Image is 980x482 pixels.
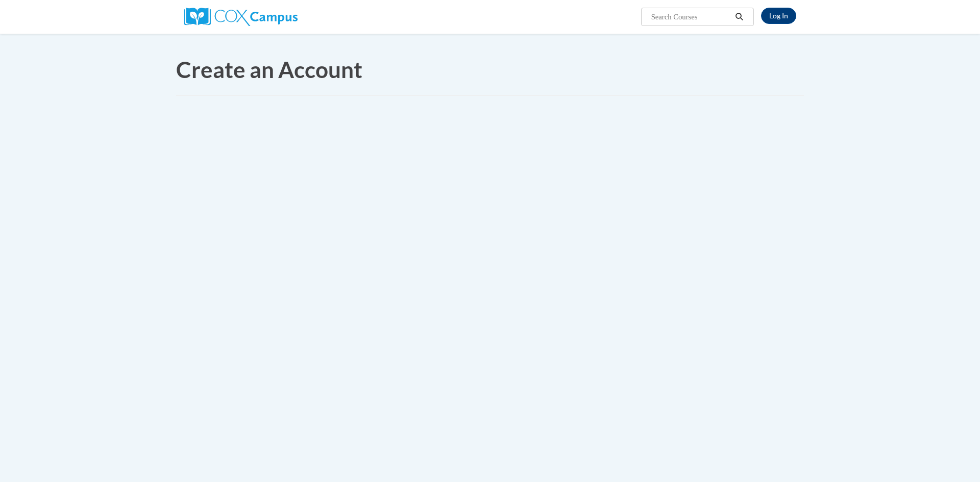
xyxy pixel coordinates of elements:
a: Log In [761,8,796,24]
input: Search Courses [650,11,732,23]
span: Create an Account [176,56,362,83]
a: Cox Campus [184,12,298,20]
img: Cox Campus [184,8,298,26]
i:  [735,13,744,21]
button: Search [732,11,747,23]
